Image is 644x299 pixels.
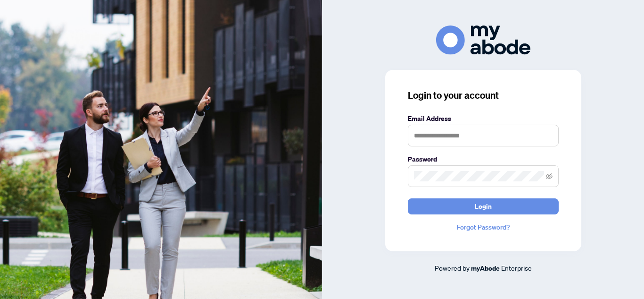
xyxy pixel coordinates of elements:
span: Login [475,199,492,214]
button: Login [408,198,559,214]
span: Powered by [435,264,470,272]
label: Email Address [408,113,559,124]
h3: Login to your account [408,89,559,102]
span: Enterprise [501,264,532,272]
a: myAbode [471,263,500,273]
span: eye-invisible [546,173,553,179]
label: Password [408,154,559,164]
a: Forgot Password? [408,222,559,232]
img: ma-logo [436,26,530,54]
